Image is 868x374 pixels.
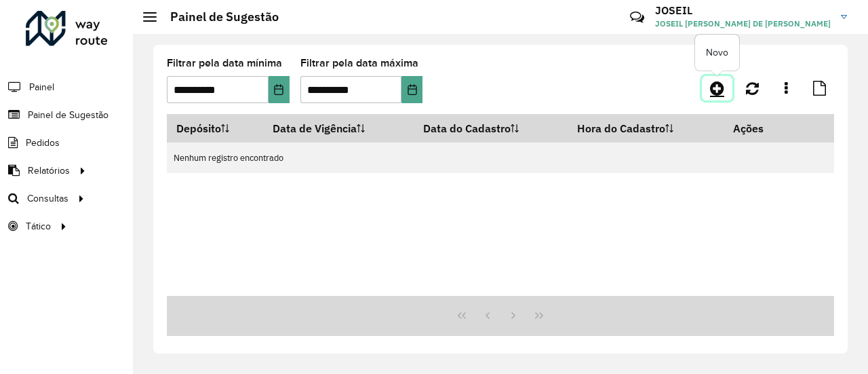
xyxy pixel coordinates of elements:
[29,80,54,94] span: Painel
[724,114,805,143] th: Ações
[568,114,724,143] th: Hora do Cadastro
[623,3,652,32] a: Contato Rápido
[26,219,51,233] span: Tático
[655,4,831,17] h3: JOSEIL
[157,10,279,24] h2: Painel de Sugestão
[414,114,568,143] th: Data do Cadastro
[695,35,739,71] div: Novo
[28,108,108,122] span: Painel de Sugestão
[27,191,68,206] span: Consultas
[269,76,290,103] button: Choose Date
[167,114,264,143] th: Depósito
[28,164,70,178] span: Relatórios
[167,143,834,173] td: Nenhum registro encontrado
[26,136,60,150] span: Pedidos
[167,55,282,71] label: Filtrar pela data mínima
[264,114,414,143] th: Data de Vigência
[655,18,831,30] span: JOSEIL [PERSON_NAME] DE [PERSON_NAME]
[401,76,422,103] button: Choose Date
[300,55,418,71] label: Filtrar pela data máxima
